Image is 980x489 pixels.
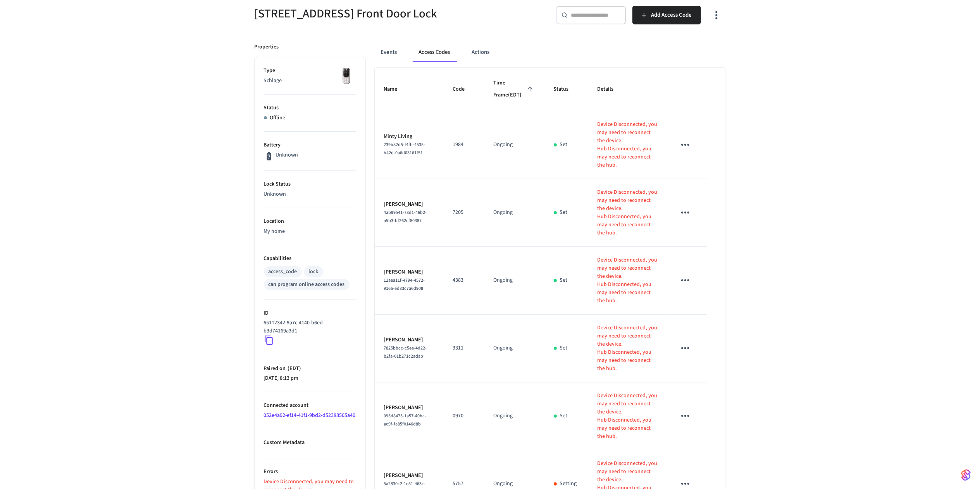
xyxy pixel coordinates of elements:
[384,200,434,208] p: [PERSON_NAME]
[598,416,658,441] p: Hub Disconnected, you may need to reconnect the hub.
[375,43,726,62] div: ant example
[598,460,658,484] p: Device Disconnected, you may need to reconnect the device.
[560,344,568,352] p: Set
[453,344,475,352] p: 3311
[384,413,427,427] span: 095d8475-1a57-40bc-ac9f-fa85f0146d8b
[264,401,356,410] p: Connected account
[264,255,356,263] p: Capabilities
[375,43,403,62] button: Events
[560,276,568,284] p: Set
[651,10,692,20] span: Add Access Code
[598,324,658,348] p: Device Disconnected, you may need to reconnect the device.
[598,256,658,281] p: Device Disconnected, you may need to reconnect the device.
[632,6,701,24] button: Add Access Code
[309,268,319,276] div: lock
[269,268,297,276] div: access_code
[560,480,577,488] p: Setting
[264,104,356,112] p: Status
[554,83,579,95] span: Status
[264,309,356,317] p: ID
[484,179,544,247] td: Ongoing
[453,480,475,488] p: 5757
[484,111,544,179] td: Ongoing
[560,412,568,420] p: Set
[264,439,356,447] p: Custom Metadata
[598,392,658,416] p: Device Disconnected, you may need to reconnect the device.
[264,217,356,226] p: Location
[255,43,279,51] p: Properties
[484,382,544,450] td: Ongoing
[264,77,356,85] p: Schlage
[264,412,356,419] a: 052e4a92-ef14-41f1-9bd2-d52388505a40
[264,190,356,198] p: Unknown
[384,133,434,141] p: Minty Living
[453,141,475,149] p: 1984
[384,209,427,224] span: 4ab99541-73d1-46b2-a5b3-bf262cf80387
[264,180,356,188] p: Lock Status
[413,43,456,62] button: Access Codes
[560,208,568,217] p: Set
[286,365,301,372] span: ( EDT )
[255,6,486,22] h5: [STREET_ADDRESS] Front Door Lock
[337,67,356,86] img: Yale Assure Touchscreen Wifi Smart Lock, Satin Nickel, Front
[466,43,496,62] button: Actions
[453,412,475,420] p: 0970
[453,83,475,95] span: Code
[493,77,535,102] span: Time Frame(EDT)
[384,472,434,480] p: [PERSON_NAME]
[264,141,356,149] p: Battery
[961,469,971,481] img: SeamLogoGradient.69752ec5.svg
[484,247,544,315] td: Ongoing
[453,208,475,217] p: 7205
[598,121,658,145] p: Device Disconnected, you may need to reconnect the device.
[598,281,658,305] p: Hub Disconnected, you may need to reconnect the hub.
[264,67,356,75] p: Type
[598,213,658,237] p: Hub Disconnected, you may need to reconnect the hub.
[264,365,356,373] p: Paired on
[384,141,425,156] span: 239b82d5-f4fb-4535-b42d-0a6d03161f51
[598,188,658,213] p: Device Disconnected, you may need to reconnect the device.
[384,336,434,344] p: [PERSON_NAME]
[276,151,298,159] p: Unknown
[598,83,624,95] span: Details
[598,145,658,169] p: Hub Disconnected, you may need to reconnect the hub.
[384,404,434,412] p: [PERSON_NAME]
[560,141,568,149] p: Set
[264,319,353,335] p: 65112342-9a7c-4140-b6ed-b3d74169a3d1
[384,268,434,276] p: [PERSON_NAME]
[264,227,356,236] p: My home
[453,276,475,284] p: 4383
[384,277,425,292] span: 11aea11f-4794-4572-916a-6d33c7a6d908
[598,348,658,373] p: Hub Disconnected, you may need to reconnect the hub.
[270,114,286,122] p: Offline
[384,83,408,95] span: Name
[484,315,544,382] td: Ongoing
[264,374,356,382] p: [DATE] 8:13 pm
[384,345,427,360] span: 7825bbcc-c5ee-4d22-b2fa-01b271c2adab
[269,281,345,289] div: can program online access codes
[264,468,356,476] p: Errors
